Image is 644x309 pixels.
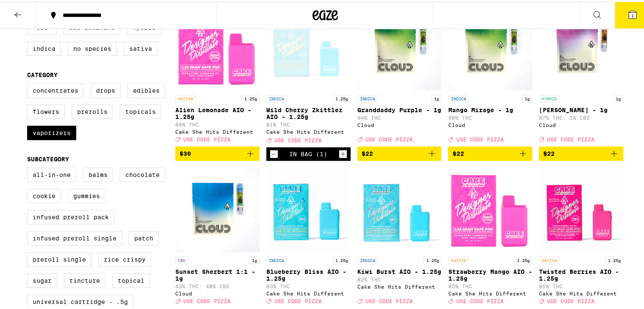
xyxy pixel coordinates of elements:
div: Cake She Hits Different [448,289,532,295]
a: Open page for Runtz - 1g from Cloud [539,4,623,145]
span: USE CODE PIZZA [365,135,413,141]
label: All-In-One [27,166,76,180]
label: Topical [112,272,150,286]
label: Edibles [127,82,165,96]
img: Cake She Hits Different - Alien Lemonade AIO - 1.25g [175,4,260,89]
label: Balms [83,166,113,180]
span: USE CODE PIZZA [365,297,413,303]
label: Tincture [64,272,105,286]
p: 1.25g [605,255,623,262]
p: 94% THC [357,113,442,119]
p: SATIVA [448,255,468,262]
a: Open page for Alien Lemonade AIO - 1.25g from Cake She Hits Different [175,4,260,145]
img: Cloud - Sunset Sherbert 1:1 - 1g [175,166,260,251]
p: 81% THC [266,120,351,126]
label: Prerolls [72,103,113,117]
p: Mango Mirage - 1g [448,105,532,112]
label: Rice Crispy [98,251,151,265]
label: Sugar [27,272,57,286]
div: Cloud [175,289,260,295]
p: INDICA [266,93,287,101]
p: Blueberry Bliss AIO - 1.25g [266,267,351,280]
span: 1 [631,11,634,17]
label: Chocolate [120,166,165,180]
p: HYBRID [539,93,559,101]
p: 82% THC [357,275,442,281]
p: Sunset Sherbert 1:1 - 1g [175,267,260,280]
p: 85% THC [539,282,623,287]
p: Kiwi Burst AIO - 1.25g [357,267,442,273]
div: Cloud [357,121,442,126]
img: Cloud - Granddaddy Purple - 1g [357,4,442,89]
p: Wild Cherry Zkittlez AIO - 1.25g [266,105,351,119]
p: Strawberry Mango AIO - 1.25g [448,267,532,280]
a: Open page for Granddaddy Purple - 1g from Cloud [357,4,442,145]
img: Cloud - Mango Mirage - 1g [448,4,532,89]
span: USE CODE PIZZA [274,136,322,141]
span: USE CODE PIZZA [456,297,503,303]
p: INDICA [357,93,378,101]
p: Granddaddy Purple - 1g [357,105,442,112]
p: 1g [249,255,260,262]
p: SATIVA [539,255,559,262]
a: Open page for Sunset Sherbert 1:1 - 1g from Cloud [175,166,260,306]
label: Infused Preroll Pack [27,208,114,223]
img: Cloud - Runtz - 1g [539,4,623,89]
label: Topicals [120,103,161,117]
a: Open page for Mango Mirage - 1g from Cloud [448,4,532,145]
p: 1.25g [242,93,260,101]
label: Concentrates [27,82,84,96]
p: 83% THC [448,282,532,287]
span: $22 [362,149,373,155]
p: 1.25g [333,93,351,101]
label: Gummies [68,187,105,201]
span: USE CODE PIZZA [274,297,322,303]
legend: Category [27,70,58,77]
p: INDICA [266,255,287,262]
button: Decrement [270,148,278,157]
p: 1g [522,93,532,101]
button: Increment [339,148,347,157]
a: Open page for Kiwi Burst AIO - 1.25g from Cake She Hits Different [357,166,442,306]
p: 1.25g [514,255,532,262]
div: In Bag (1) [289,149,327,156]
span: USE CODE PIZZA [547,135,594,141]
p: 43% THC: 48% CBD [175,282,260,287]
img: Cake She Hits Different - Twisted Berries AIO - 1.25g [539,166,623,251]
p: 1g [431,93,441,101]
div: Cloud [539,121,623,126]
label: Universal Cartridge - .5g [27,293,133,307]
p: 80% THC [175,120,260,126]
img: Cake She Hits Different - Strawberry Mango AIO - 1.25g [448,166,532,251]
p: 1g [613,93,623,101]
p: 1.25g [423,255,441,262]
label: Vaporizers [27,124,76,138]
p: Twisted Berries AIO - 1.25g [539,267,623,280]
p: INDICA [448,93,468,101]
label: Indica [27,40,61,54]
a: Open page for Wild Cherry Zkittlez AIO - 1.25g from Cake She Hits Different [266,4,351,146]
p: [PERSON_NAME] - 1g [539,105,623,112]
label: Sativa [124,40,158,54]
button: Add to bag [448,145,532,159]
p: Alien Lemonade AIO - 1.25g [175,105,260,119]
span: USE CODE PIZZA [456,135,503,141]
p: 83% THC [266,282,351,287]
p: 90% THC [448,113,532,119]
span: USE CODE PIZZA [183,297,231,303]
legend: Subcategory [27,154,69,161]
label: Cookie [27,187,61,201]
div: Cake She Hits Different [266,127,351,133]
label: Preroll Single [27,251,91,265]
span: $22 [452,149,464,155]
span: $30 [180,149,191,155]
img: Cake She Hits Different - Kiwi Burst AIO - 1.25g [357,166,442,251]
label: Infused Preroll Single [27,229,122,244]
button: Add to bag [357,145,442,159]
a: Open page for Twisted Berries AIO - 1.25g from Cake She Hits Different [539,166,623,306]
span: $22 [543,149,555,155]
div: Cake She Hits Different [266,289,351,295]
label: Drops [91,82,121,96]
p: INDICA [357,255,378,262]
p: CBD [175,255,188,262]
